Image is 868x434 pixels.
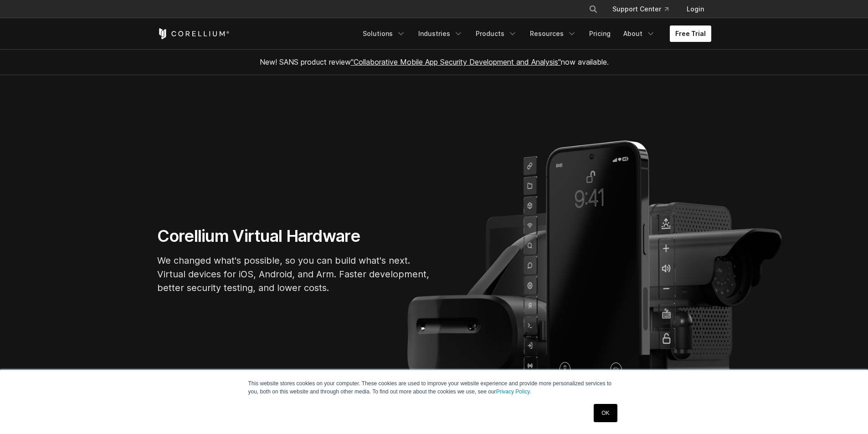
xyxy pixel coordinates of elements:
[496,388,531,395] a: Privacy Policy.
[157,226,431,246] h1: Corellium Virtual Hardware
[248,379,620,396] p: This website stores cookies on your computer. These cookies are used to improve your website expe...
[260,57,609,66] span: New! SANS product review now available.
[670,26,711,42] a: Free Trial
[157,28,230,39] a: Corellium Home
[584,26,616,42] a: Pricing
[594,404,617,422] a: OK
[524,26,582,42] a: Resources
[470,26,523,42] a: Products
[351,57,561,66] a: "Collaborative Mobile App Security Development and Analysis"
[413,26,468,42] a: Industries
[585,1,601,17] button: Search
[357,26,711,42] div: Navigation Menu
[357,26,411,42] a: Solutions
[157,254,431,295] p: We changed what's possible, so you can build what's next. Virtual devices for iOS, Android, and A...
[605,1,676,17] a: Support Center
[679,1,711,17] a: Login
[618,26,661,42] a: About
[578,1,711,17] div: Navigation Menu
